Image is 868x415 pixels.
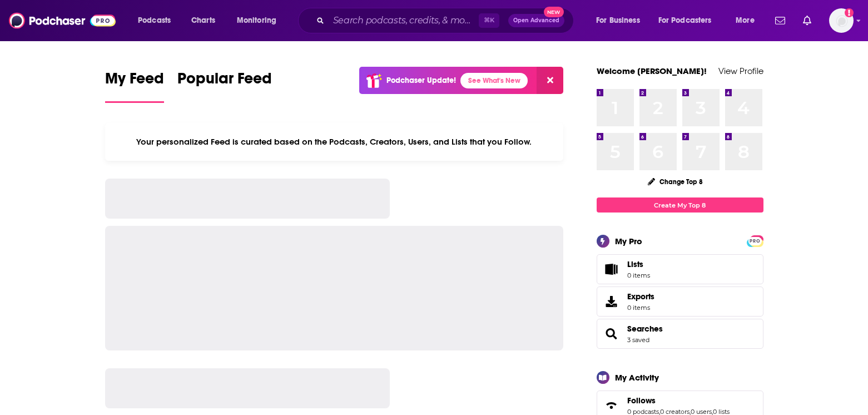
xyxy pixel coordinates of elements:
span: Lists [601,261,623,277]
a: Welcome [PERSON_NAME]! [597,66,707,76]
a: Lists [597,254,763,284]
span: For Business [596,13,640,28]
span: Exports [627,292,654,302]
span: New [544,7,564,17]
span: Lists [627,259,650,269]
a: Searches [627,324,663,334]
a: Show notifications dropdown [798,11,816,30]
span: Follows [627,396,656,406]
a: Popular Feed [177,69,272,103]
img: User Profile [829,8,854,33]
span: My Feed [105,69,164,95]
span: Monitoring [237,13,276,28]
button: open menu [651,12,728,29]
span: Popular Feed [177,69,272,95]
img: Podchaser - Follow, Share and Rate Podcasts [9,10,116,31]
button: open menu [728,12,768,29]
span: Charts [191,13,215,28]
div: Your personalized Feed is curated based on the Podcasts, Creators, Users, and Lists that you Follow. [105,123,564,161]
span: Lists [627,259,643,269]
button: open menu [588,12,654,29]
a: Show notifications dropdown [771,11,790,30]
button: Show profile menu [829,8,854,33]
span: Podcasts [138,13,171,28]
span: PRO [748,237,762,245]
a: View Profile [718,66,763,76]
span: 0 items [627,271,650,279]
span: Exports [601,294,623,309]
div: My Pro [615,236,642,246]
button: open menu [229,12,291,29]
a: PRO [748,236,762,245]
a: 3 saved [627,336,649,344]
span: Logged in as camsdkc [829,8,854,33]
div: My Activity [615,372,659,383]
a: Searches [601,326,623,342]
div: Search podcasts, credits, & more... [309,8,584,33]
a: Create My Top 8 [597,197,763,213]
p: Podchaser Update! [386,76,456,85]
span: ⌘ K [479,13,499,28]
span: Searches [597,319,763,349]
a: Exports [597,286,763,317]
a: Charts [184,12,222,29]
a: Follows [601,398,623,413]
a: My Feed [105,69,164,103]
input: Search podcasts, credits, & more... [329,12,479,29]
a: See What's New [460,73,528,88]
button: Change Top 8 [641,175,710,189]
a: Follows [627,396,730,406]
span: For Podcasters [658,13,712,28]
span: Open Advanced [513,18,559,23]
span: 0 items [627,304,654,312]
svg: Add a profile image [845,8,854,17]
span: More [736,13,755,28]
button: Open AdvancedNew [508,14,564,27]
button: open menu [130,12,185,29]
